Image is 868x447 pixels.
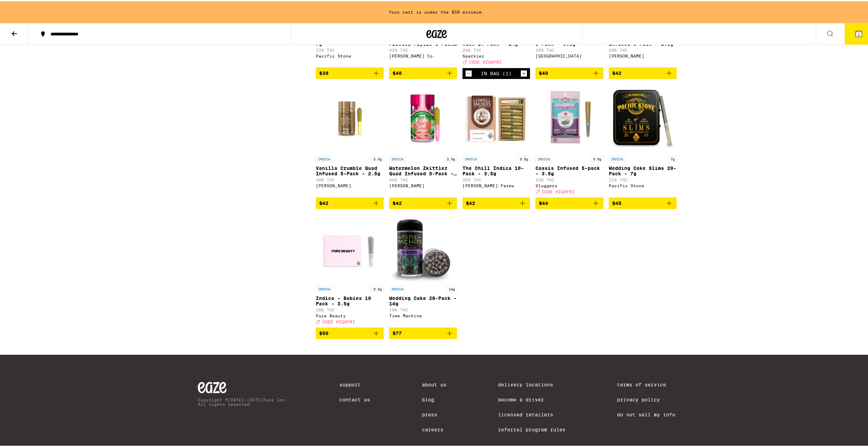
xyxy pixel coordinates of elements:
[462,83,530,151] img: Lowell Farms - The Chill Indica 10-Pack - 3.5g
[4,5,49,10] span: Hi. Need any help?
[668,155,677,161] p: 7g
[339,381,370,386] a: Support
[389,182,457,187] div: [PERSON_NAME]
[609,182,677,187] div: Pacific Stone
[422,396,446,401] a: Blog
[316,66,384,78] button: Add to bag
[389,213,457,281] img: Time Machine - Wedding Cake 28-Pack - 14g
[498,411,565,416] a: Licensed Retailers
[393,199,402,205] span: $42
[609,52,677,57] div: [PERSON_NAME]
[319,199,328,205] span: $42
[316,83,384,151] img: Jeeter - Vanilla Crumble Quad Infused 5-Pack - 2.5g
[612,199,621,205] span: $45
[389,285,406,291] p: INDICA
[462,182,530,187] div: [PERSON_NAME] Farms
[462,47,530,51] p: 20% THC
[498,426,565,431] a: Referral Program Rules
[316,182,384,187] div: [PERSON_NAME]
[371,285,384,291] p: 3.5g
[466,199,475,205] span: $42
[389,47,457,51] p: 42% THC
[316,213,384,281] img: Pure Beauty - Indica - Babies 10 Pack - 3.5g
[617,396,675,401] a: Privacy Policy
[316,176,384,181] p: 38% THC
[316,83,384,196] a: Open page for Vanilla Crumble Quad Infused 5-Pack - 2.5g from Jeeter
[198,396,288,405] p: Copyright © [DATE]-[DATE] Eaze Inc. All rights reserved.
[389,176,457,181] p: 46% THC
[422,426,446,431] a: Careers
[389,83,457,196] a: Open page for Watermelon Zkittlez Quad Infused 5-Pack - 2.5g from Jeeter
[316,326,384,338] button: Add to bag
[520,69,527,76] button: Increment
[389,196,457,208] button: Add to bag
[316,164,384,175] p: Vanilla Crumble Quad Infused 5-Pack - 2.5g
[535,83,603,196] a: Open page for Cassis Infused 5-pack - 3.5g from Sluggers
[462,196,530,208] button: Add to bag
[535,83,603,151] img: Sluggers - Cassis Infused 5-pack - 3.5g
[609,155,625,161] p: INDICA
[389,326,457,338] button: Add to bag
[518,155,530,161] p: 3.5g
[498,381,565,386] a: Delivery Locations
[389,294,457,305] p: Wedding Cake 28-Pack - 14g
[393,69,402,75] span: $40
[609,66,677,78] button: Add to bag
[422,411,446,416] a: Press
[462,155,479,161] p: INDICA
[389,306,457,311] p: 19% THC
[316,294,384,305] p: Indica - Babies 10 Pack - 3.5g
[462,176,530,181] p: 26% THC
[422,381,446,386] a: About Us
[389,213,457,326] a: Open page for Wedding Cake 28-Pack - 14g from Time Machine
[316,155,332,161] p: INDICA
[322,318,355,323] span: CODE HIGHFRI
[591,155,603,161] p: 3.5g
[535,47,603,51] p: 29% THC
[389,155,406,161] p: INDICA
[447,285,457,291] p: 14g
[535,164,603,175] p: Cassis Infused 5-pack - 3.5g
[319,329,328,335] span: $50
[469,59,502,63] span: CODE HIGHFRI
[316,312,384,317] div: Pure Beauty
[316,306,384,311] p: 28% THC
[462,52,530,57] div: Sparkiez
[498,396,565,401] a: Become a Driver
[319,69,328,75] span: $39
[316,47,384,51] p: 22% THC
[535,66,603,78] button: Add to bag
[617,381,675,386] a: Terms of Service
[609,83,677,151] img: Pacific Stone - Wedding Cake Slims 20-Pack - 7g
[462,83,530,196] a: Open page for The Chill Indica 10-Pack - 3.5g from Lowell Farms
[535,52,603,57] div: [GEOGRAPHIC_DATA]
[609,176,677,181] p: 21% THC
[609,196,677,208] button: Add to bag
[612,69,621,75] span: $42
[542,188,575,193] span: CODE HIGHFRI
[465,69,472,76] button: Decrement
[609,164,677,175] p: Wedding Cake Slims 20-Pack - 7g
[389,52,457,57] div: [PERSON_NAME] Co.
[609,47,677,51] p: 39% THC
[371,155,384,161] p: 2.5g
[316,213,384,326] a: Open page for Indica - Babies 10 Pack - 3.5g from Pure Beauty
[462,164,530,175] p: The Chill Indica 10-Pack - 3.5g
[393,329,402,335] span: $77
[316,285,332,291] p: INDICA
[316,196,384,208] button: Add to bag
[539,199,548,205] span: $44
[535,155,552,161] p: INDICA
[535,196,603,208] button: Add to bag
[539,69,548,75] span: $40
[339,396,370,401] a: Contact Us
[389,164,457,175] p: Watermelon Zkittlez Quad Infused 5-Pack - 2.5g
[389,312,457,317] div: Time Machine
[481,69,512,75] div: In Bag (1)
[609,83,677,196] a: Open page for Wedding Cake Slims 20-Pack - 7g from Pacific Stone
[617,411,675,416] a: Do Not Sell My Info
[535,176,603,181] p: 42% THC
[445,155,457,161] p: 2.5g
[535,182,603,187] div: Sluggers
[389,83,457,151] img: Jeeter - Watermelon Zkittlez Quad Infused 5-Pack - 2.5g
